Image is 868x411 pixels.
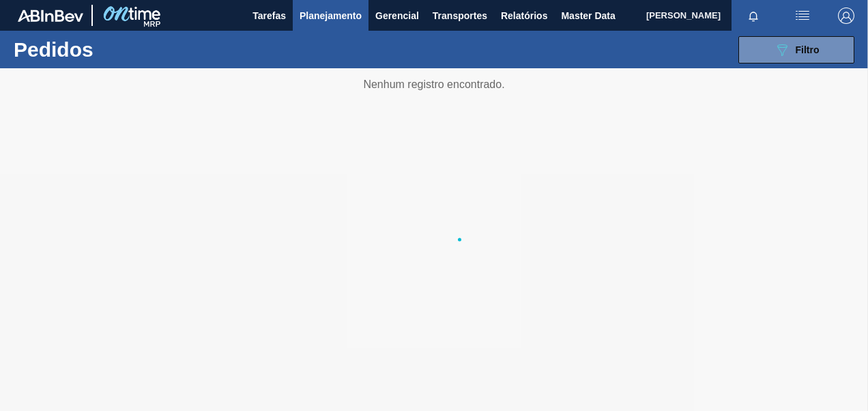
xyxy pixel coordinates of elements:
[561,8,615,24] span: Master Data
[732,6,775,25] button: Notificações
[738,36,854,63] button: Filtro
[501,8,547,24] span: Relatórios
[796,44,820,55] span: Filtro
[18,10,83,22] img: TNhmsLtSVTkK8tSr43FrP2fwEKptu5GPRR3wAAAABJRU5ErkJggg==
[375,8,419,24] span: Gerencial
[300,8,362,24] span: Planejamento
[14,42,202,57] h1: Pedidos
[252,8,286,24] span: Tarefas
[794,8,811,24] img: userActions
[433,8,487,24] span: Transportes
[838,8,854,24] img: Logout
